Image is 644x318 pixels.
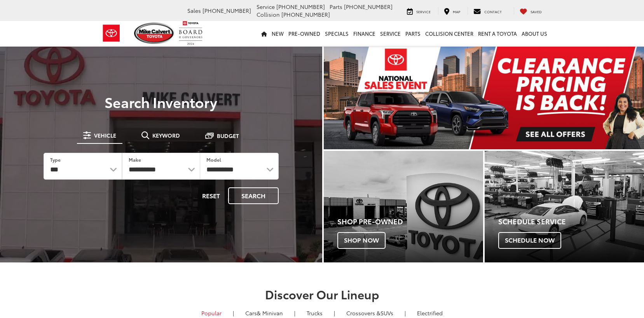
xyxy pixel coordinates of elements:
a: Home [259,21,269,46]
a: Contact [468,7,508,15]
h2: Discover Our Lineup [48,288,596,301]
span: Budget [217,133,239,138]
a: Shop Pre-Owned Shop Now [324,151,483,262]
div: Toyota [485,151,644,262]
a: Service [378,21,403,46]
span: Parts [330,3,342,10]
span: Crossovers & [346,309,380,317]
span: Saved [531,9,542,14]
a: My Saved Vehicles [514,7,548,15]
label: Model [206,156,221,163]
h4: Schedule Service [498,218,644,225]
span: Shop Now [337,232,386,248]
span: Sales [187,7,201,14]
label: Make [129,156,141,163]
span: Schedule Now [498,232,561,248]
span: [PHONE_NUMBER] [344,3,393,10]
li: | [332,309,337,317]
label: Type [50,156,61,163]
h3: Search Inventory [33,94,290,110]
span: Service [257,3,275,10]
a: Specials [323,21,351,46]
li: | [403,309,408,317]
span: Vehicle [94,133,116,138]
h4: Shop Pre-Owned [337,218,483,225]
span: & Minivan [257,309,283,317]
span: [PHONE_NUMBER] [202,7,251,14]
a: Pre-Owned [286,21,323,46]
button: Reset [195,187,227,204]
span: [PHONE_NUMBER] [281,10,330,18]
button: Search [228,187,279,204]
a: Schedule Service Schedule Now [485,151,644,262]
a: Finance [351,21,378,46]
a: Map [438,7,466,15]
span: Keyword [152,133,180,138]
div: Toyota [324,151,483,262]
a: New [269,21,286,46]
span: Map [453,9,460,14]
span: Collision [257,10,280,18]
img: Toyota [97,21,126,46]
span: Contact [484,9,502,14]
span: Service [416,9,431,14]
a: Collision Center [423,21,476,46]
a: Rent a Toyota [476,21,519,46]
a: Parts [403,21,423,46]
li: | [292,309,297,317]
img: Mike Calvert Toyota [134,23,175,44]
a: Service [401,7,436,15]
span: [PHONE_NUMBER] [276,3,325,10]
li: | [231,309,236,317]
a: About Us [519,21,550,46]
